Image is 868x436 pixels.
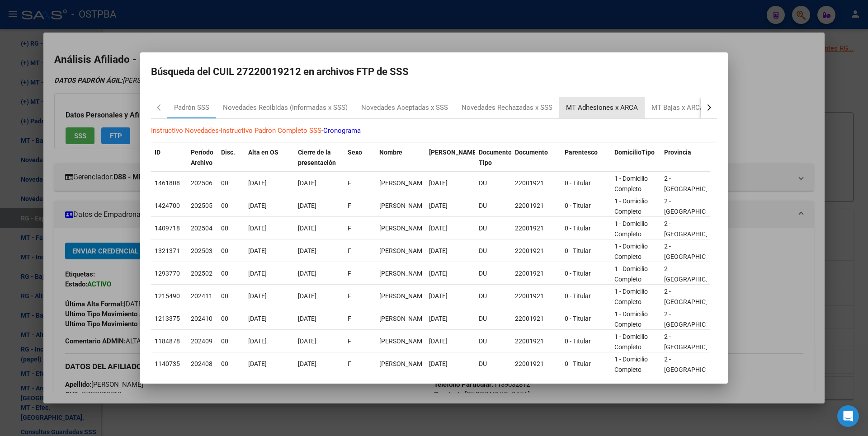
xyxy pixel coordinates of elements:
span: 2 - [GEOGRAPHIC_DATA] [664,220,725,238]
datatable-header-cell: Sexo [344,143,376,173]
span: 1140735 [155,360,180,367]
span: DomicilioTipo [614,149,655,156]
span: 202506 [191,179,212,187]
div: DU [479,246,508,256]
span: 0 - Titular [565,270,591,277]
span: Sexo [348,149,362,156]
span: ARMIDA CARLA ANALIA [379,315,428,322]
span: 0 - Titular [565,338,591,345]
span: ARMIDA CARLA ANALIA [379,179,428,187]
div: 22001921 [515,223,557,234]
span: 202408 [191,360,212,367]
span: F [348,315,351,322]
div: 22001921 [515,268,557,279]
div: 00 [221,359,241,369]
div: DU [479,291,508,301]
div: Novedades Recibidas (informadas x SSS) [223,103,348,113]
span: F [348,338,351,345]
div: Novedades Aceptadas x SSS [361,103,448,113]
span: ID [155,149,160,156]
span: 202409 [191,338,212,345]
span: Documento Tipo [479,149,512,166]
datatable-header-cell: DomicilioTipo [611,143,660,173]
span: [DATE] [298,360,316,367]
datatable-header-cell: Nombre [376,143,425,173]
span: [DATE] [248,270,267,277]
span: 0 - Titular [565,315,591,322]
datatable-header-cell: Parentesco [561,143,611,173]
datatable-header-cell: Fecha Nac. [425,143,475,173]
div: 22001921 [515,359,557,369]
div: Open Intercom Messenger [837,405,859,427]
span: [DATE] [298,338,316,345]
datatable-header-cell: Cierre de la presentación [294,143,344,173]
div: MT Bajas x ARCA [651,103,704,113]
datatable-header-cell: Período Archivo [187,143,217,173]
span: 0 - Titular [565,179,591,187]
span: [DATE] [248,179,267,187]
span: [DATE] [429,202,448,209]
div: 00 [221,268,241,279]
a: Cronograma [323,127,361,135]
div: Padrón SSS [174,103,209,113]
span: F [348,247,351,254]
span: Período Archivo [191,149,213,166]
span: 0 - Titular [565,292,591,300]
span: 2 - [GEOGRAPHIC_DATA] [664,243,725,260]
span: ARMIDA CARLA ANALIA [379,338,428,345]
div: 00 [221,223,241,234]
span: 1409718 [155,225,180,232]
p: - - [151,126,717,136]
span: 202411 [191,292,212,300]
datatable-header-cell: Documento Tipo [475,143,511,173]
span: [DATE] [248,360,267,367]
div: DU [479,336,508,347]
div: 22001921 [515,178,557,188]
div: 22001921 [515,201,557,211]
span: 1 - Domicilio Completo [614,175,648,192]
div: DU [479,201,508,211]
span: 2 - [GEOGRAPHIC_DATA] [664,265,725,283]
span: 1 - Domicilio Completo [614,243,648,260]
span: 0 - Titular [565,202,591,209]
span: 1215490 [155,292,180,300]
span: Documento [515,149,548,156]
span: 2 - [GEOGRAPHIC_DATA] [664,175,725,192]
datatable-header-cell: Disc. [217,143,245,173]
span: ARMIDA CARLA ANALIA [379,292,428,300]
div: 22001921 [515,336,557,347]
span: 1 - Domicilio Completo [614,265,648,283]
div: 22001921 [515,314,557,324]
span: ARMIDA CARLA ANALIA [379,225,428,232]
div: 00 [221,291,241,301]
span: [DATE] [429,338,448,345]
span: [DATE] [248,225,267,232]
span: F [348,225,351,232]
span: ARMIDA CARLA ANALIA [379,360,428,367]
datatable-header-cell: Provincia [660,143,710,173]
span: Disc. [221,149,235,156]
span: [DATE] [298,247,316,254]
span: [DATE] [429,247,448,254]
div: Novedades Rechazadas x SSS [462,103,552,113]
div: 22001921 [515,291,557,301]
span: ARMIDA CARLA ANALIA [379,202,428,209]
span: 1 - Domicilio Completo [614,310,648,328]
a: Instructivo Padron Completo SSS [221,127,321,135]
span: Alta en OS [248,149,278,156]
span: 1461808 [155,179,180,187]
div: DU [479,268,508,279]
div: 00 [221,314,241,324]
span: 1 - Domicilio Completo [614,333,648,351]
div: 22001921 [515,246,557,256]
span: 2 - [GEOGRAPHIC_DATA] [664,197,725,215]
span: F [348,270,351,277]
span: 0 - Titular [565,225,591,232]
span: 0 - Titular [565,247,591,254]
span: [DATE] [429,315,448,322]
datatable-header-cell: Alta en OS [245,143,294,173]
div: MT Adhesiones x ARCA [566,103,638,113]
span: 1321371 [155,247,180,254]
span: 1213375 [155,315,180,322]
span: 202410 [191,315,212,322]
